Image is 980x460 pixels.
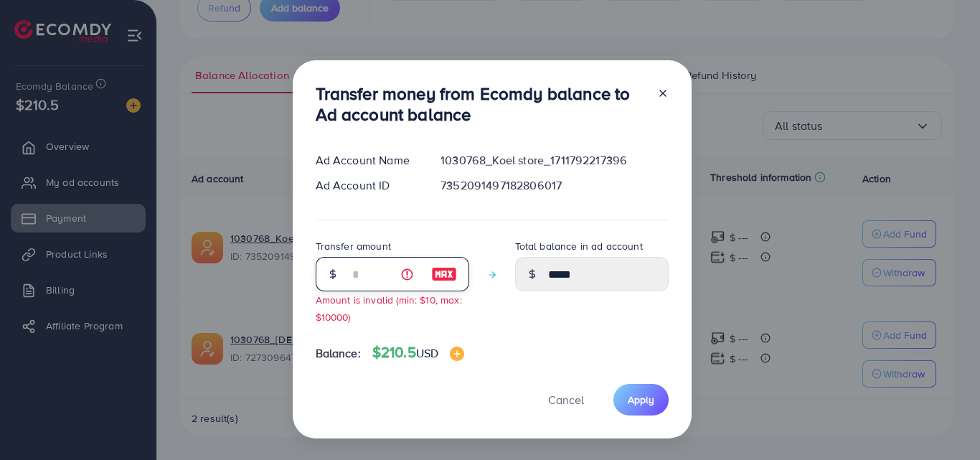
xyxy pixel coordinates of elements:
[416,345,438,361] span: USD
[548,392,584,408] span: Cancel
[919,395,969,449] iframe: Chat
[530,384,602,415] button: Cancel
[431,266,457,283] img: image
[372,344,464,362] h4: $210.5
[304,152,430,169] div: Ad Account Name
[515,239,643,253] label: Total balance in ad account
[316,239,391,253] label: Transfer amount
[429,152,679,169] div: 1030768_Koel store_1711792217396
[613,384,669,415] button: Apply
[316,293,462,323] small: Amount is invalid (min: $10, max: $10000)
[429,177,679,194] div: 7352091497182806017
[304,177,430,194] div: Ad Account ID
[450,347,464,361] img: image
[316,345,361,362] span: Balance:
[316,83,646,125] h3: Transfer money from Ecomdy balance to Ad account balance
[628,393,654,407] span: Apply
